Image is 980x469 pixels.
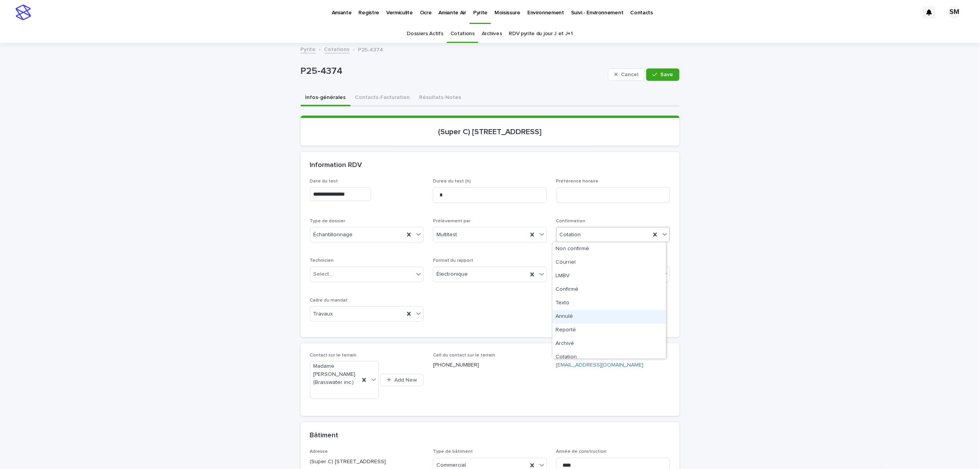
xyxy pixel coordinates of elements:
[310,258,334,263] span: Technicien
[314,362,356,386] span: Madame [PERSON_NAME] (Brasswater inc.)
[509,25,573,43] a: RDV pyrite du jour J et J+1
[394,377,417,383] span: Add New
[553,297,666,310] div: Texto
[314,270,333,278] div: Select...
[646,68,679,81] button: Save
[560,231,581,239] span: Cotation
[433,449,473,454] span: Type de bâtiment
[433,258,473,263] span: Format du rapport
[553,310,666,324] div: Annulé
[553,351,666,364] div: Cotation
[310,458,424,466] p: (Super C) [STREET_ADDRESS]
[482,25,502,43] a: Archives
[553,337,666,351] div: Archivé
[553,256,666,269] div: Courriel
[310,161,362,170] h2: Information RDV
[556,362,644,368] a: [EMAIL_ADDRESS][DOMAIN_NAME]
[310,179,338,184] span: Date du test
[310,219,346,223] span: Type de dossier
[310,353,357,358] span: Contact sur le terrain
[415,90,466,106] button: Résultats-Notes
[436,270,468,278] span: Électronique
[15,5,31,20] img: stacker-logo-s-only.png
[553,242,666,256] div: Non confirmé
[556,179,599,184] span: Préférence horaire
[553,324,666,337] div: Reporté
[314,310,333,318] span: Travaux
[948,6,961,19] div: SM
[310,431,339,440] h2: Bâtiment
[433,219,470,223] span: Prélèvement par
[553,269,666,283] div: LMBV
[324,44,350,53] a: Cotations
[351,90,415,106] button: Contacts-Facturation
[314,231,353,239] span: Échantillonnage
[556,449,607,454] span: Année de construction
[310,127,670,136] p: (Super C) [STREET_ADDRESS]
[301,66,605,77] p: P25-4374
[553,283,666,297] div: Confirmé
[433,353,495,358] span: Cell du contact sur le terrain
[380,374,424,386] button: Add New
[358,45,383,53] p: P25-4374
[608,68,645,81] button: Cancel
[556,219,586,223] span: Confirmation
[433,179,471,184] span: Duree du test (h)
[301,90,351,106] button: Infos-générales
[621,72,638,77] span: Cancel
[433,361,547,369] p: [PHONE_NUMBER]
[661,72,673,77] span: Save
[450,25,475,43] a: Cotations
[407,25,443,43] a: Dossiers Actifs
[301,44,316,53] a: Pyrite
[310,449,328,454] span: Adresse
[310,298,348,303] span: Cadre du mandat
[436,231,457,239] span: Multitest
